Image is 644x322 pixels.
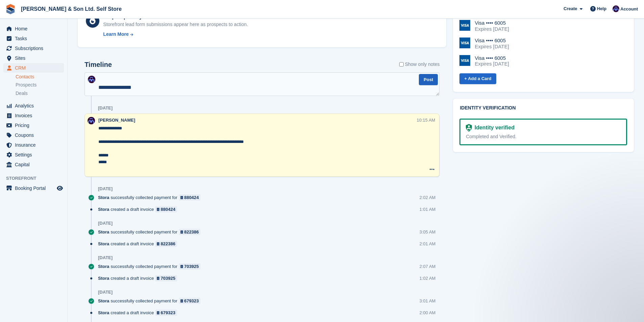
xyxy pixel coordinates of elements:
a: 703925 [179,263,201,270]
input: Show only notes [399,61,404,68]
a: 880424 [179,194,201,201]
span: CRM [15,63,55,73]
div: successfully collected payment for [98,263,204,270]
a: menu [3,44,64,53]
div: 2:00 AM [420,309,436,316]
div: 822386 [161,241,175,247]
h2: Timeline [85,61,112,69]
span: Capital [15,160,55,169]
img: Visa Logo [459,20,470,31]
span: Stora [98,309,109,316]
div: Expires [DATE] [475,26,509,32]
div: created a draft invoice [98,241,181,247]
a: menu [3,24,64,33]
a: 679323 [155,309,177,316]
a: Deals [16,90,64,97]
a: Preview store [56,184,64,192]
div: [DATE] [98,255,113,261]
a: 880424 [155,206,177,213]
span: Stora [98,229,109,235]
a: menu [3,111,64,120]
div: successfully collected payment for [98,229,204,235]
div: created a draft invoice [98,275,181,281]
span: Stora [98,206,109,213]
div: 880424 [184,194,199,201]
span: Subscriptions [15,44,55,53]
a: menu [3,160,64,169]
a: + Add a Card [459,73,496,84]
span: Coupons [15,130,55,140]
div: 3:01 AM [420,298,436,304]
span: Sites [15,53,55,63]
div: successfully collected payment for [98,194,204,201]
div: 679323 [161,309,175,316]
a: menu [3,150,64,159]
div: [DATE] [98,186,113,192]
div: 703925 [161,275,175,281]
div: created a draft invoice [98,206,181,213]
span: Booking Portal [15,183,55,193]
div: created a draft invoice [98,309,181,316]
a: Learn More [103,31,248,38]
div: 822386 [184,229,199,235]
span: Stora [98,263,109,270]
span: Tasks [15,34,55,43]
a: menu [3,121,64,130]
div: 10:15 AM [417,117,435,123]
div: 2:02 AM [420,194,436,201]
div: Completed and Verified. [466,133,621,140]
span: Help [597,5,606,12]
a: 822386 [179,229,201,235]
div: Learn More [103,31,128,38]
a: 822386 [155,241,177,247]
span: Prospects [16,82,37,88]
a: menu [3,63,64,73]
a: menu [3,130,64,140]
img: Josey Kitching [613,5,619,12]
span: Stora [98,241,109,247]
span: Pricing [15,121,55,130]
a: [PERSON_NAME] & Son Ltd. Self Store [18,3,124,15]
div: [DATE] [98,290,113,295]
div: Visa •••• 6005 [475,38,509,44]
a: Prospects [16,81,64,89]
div: Visa •••• 6005 [475,20,509,26]
span: Invoices [15,111,55,120]
span: Stora [98,194,109,201]
div: 1:02 AM [420,275,436,281]
a: 679323 [179,298,201,304]
div: 880424 [161,206,175,213]
span: [PERSON_NAME] [98,118,135,123]
div: 2:07 AM [420,263,436,270]
div: Identity verified [472,124,515,132]
div: Visa •••• 6005 [475,55,509,61]
a: 703925 [155,275,177,281]
div: 2:01 AM [420,241,436,247]
a: menu [3,34,64,43]
span: Analytics [15,101,55,110]
div: Expires [DATE] [475,61,509,67]
img: Visa Logo [459,55,470,66]
span: Deals [16,90,28,97]
span: Account [620,6,638,13]
span: Settings [15,150,55,159]
img: Josey Kitching [88,117,95,124]
a: menu [3,53,64,63]
div: 703925 [184,263,199,270]
div: [DATE] [98,221,113,226]
div: 3:05 AM [420,229,436,235]
div: 679323 [184,298,199,304]
img: stora-icon-8386f47178a22dfd0bd8f6a31ec36ba5ce8667c1dd55bd0f319d3a0aa187defe.svg [5,4,16,14]
span: Stora [98,275,109,281]
span: Create [564,5,577,12]
a: Contacts [16,74,64,80]
div: [DATE] [98,105,113,111]
a: menu [3,183,64,193]
span: Stora [98,298,109,304]
img: Josey Kitching [88,76,95,83]
img: Identity Verification Ready [466,124,472,131]
div: successfully collected payment for [98,298,204,304]
label: Show only notes [399,61,440,68]
div: 1:01 AM [420,206,436,213]
span: Home [15,24,55,33]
